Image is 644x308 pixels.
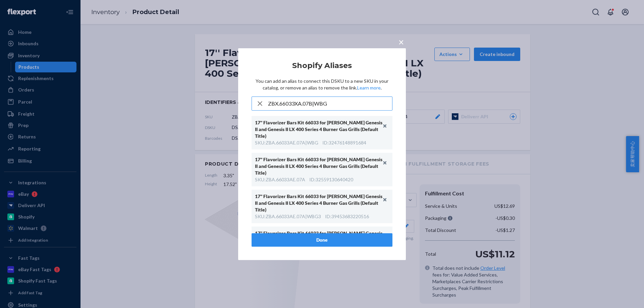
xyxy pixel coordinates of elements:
[380,232,390,242] button: Unlink
[325,213,369,220] div: ID : 39453683220516
[252,61,392,69] h2: Shopify Aliases
[252,78,392,91] p: You can add an alias to connect this DSKU to a new SKU in your catalog, or remove an alias to rem...
[255,213,321,220] div: SKU : ZBA.66033AE.07A|WBG3
[255,230,382,250] div: 17'' Flavorizer Bars Kit 66033 for [PERSON_NAME] Genesis II and Genesis II LX 400 Series 4 Burner...
[255,193,382,213] div: 17'' Flavorizer Bars Kit 66033 for [PERSON_NAME] Genesis II and Genesis II LX 400 Series 4 Burner...
[380,158,390,168] button: Unlink
[398,36,404,47] span: ×
[322,139,366,146] div: ID : 32476148891684
[255,139,318,146] div: SKU : ZBA.66033AE.07A|WBG
[380,121,390,131] button: Unlink
[252,233,392,247] button: Done
[357,85,381,90] a: Learn more
[255,156,382,176] div: 17'' Flavorizer Bars Kit 66033 for [PERSON_NAME] Genesis II and Genesis II LX 400 Series 4 Burner...
[309,176,353,183] div: ID : 32559130640420
[380,195,390,205] button: Unlink
[255,176,305,183] div: SKU : ZBA.66033AE.07A
[255,119,382,139] div: 17'' Flavorizer Bars Kit 66033 for [PERSON_NAME] Genesis II and Genesis II LX 400 Series 4 Burner...
[268,97,392,110] input: Search and add products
